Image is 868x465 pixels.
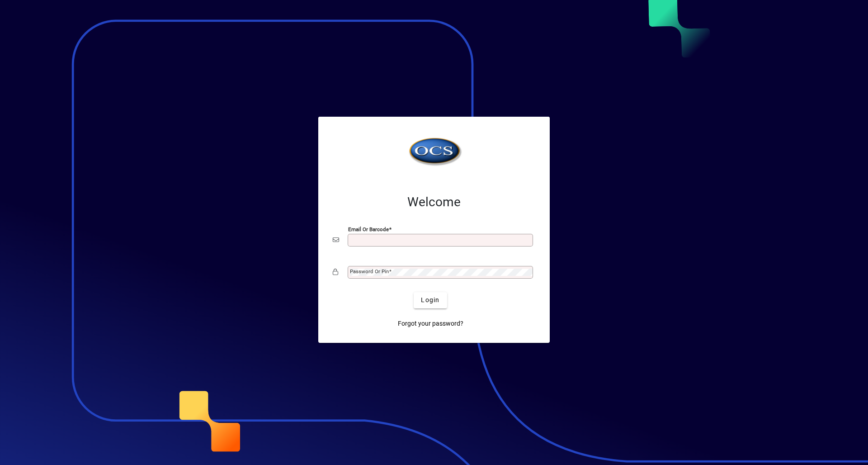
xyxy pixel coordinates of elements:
[350,268,389,275] mat-label: Password or Pin
[348,226,389,232] mat-label: Email or Barcode
[414,292,447,308] button: Login
[398,319,463,328] span: Forgot your password?
[394,316,467,332] a: Forgot your password?
[333,195,535,210] h2: Welcome
[421,295,439,305] span: Login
